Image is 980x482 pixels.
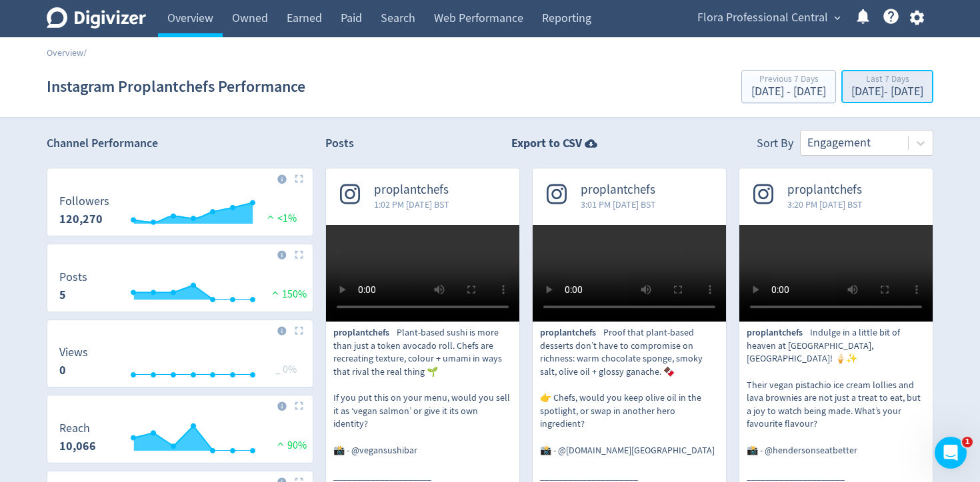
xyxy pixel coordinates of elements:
[47,47,83,59] a: Overview
[264,212,297,225] span: <1%
[741,70,836,103] button: Previous 7 Days[DATE] - [DATE]
[751,75,826,86] div: Previous 7 Days
[374,198,449,211] span: 1:02 PM [DATE] BST
[851,86,923,98] div: [DATE] - [DATE]
[274,439,287,449] img: positive-performance.svg
[59,438,96,454] strong: 10,066
[787,182,863,198] span: proplantchefs
[697,7,828,29] span: Flora Professional Central
[295,250,303,259] img: Placeholder
[59,194,109,209] dt: Followers
[787,198,863,211] span: 3:20 PM [DATE] BST
[540,326,603,340] span: proplantchefs
[851,75,923,86] div: Last 7 Days
[53,346,307,381] svg: Views 0
[59,287,66,303] strong: 5
[59,345,88,360] dt: Views
[59,211,103,227] strong: 120,270
[53,271,307,306] svg: Posts 5
[295,326,303,335] img: Placeholder
[511,135,582,152] strong: Export to CSV
[693,7,844,29] button: Flora Professional Central
[333,326,397,340] span: proplantchefs
[581,198,656,211] span: 3:01 PM [DATE] BST
[59,270,87,285] dt: Posts
[83,47,87,59] span: /
[581,182,656,198] span: proplantchefs
[935,437,967,469] iframe: Intercom live chat
[269,288,282,298] img: positive-performance.svg
[962,437,973,447] span: 1
[295,401,303,410] img: Placeholder
[274,439,307,452] span: 90%
[269,288,307,301] span: 150%
[47,65,305,108] h1: Instagram Proplantchefs Performance
[295,174,303,183] img: Placeholder
[59,421,96,436] dt: Reach
[374,182,449,198] span: proplantchefs
[275,363,297,376] span: _ 0%
[325,135,354,156] h2: Posts
[757,135,793,156] div: Sort By
[53,195,307,230] svg: Followers 120,270
[264,212,277,222] img: positive-performance.svg
[53,422,307,457] svg: Reach 10,066
[751,86,826,98] div: [DATE] - [DATE]
[841,70,933,103] button: Last 7 Days[DATE]- [DATE]
[831,12,843,24] span: expand_more
[747,326,810,340] span: proplantchefs
[59,362,66,378] strong: 0
[47,135,313,152] h2: Channel Performance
